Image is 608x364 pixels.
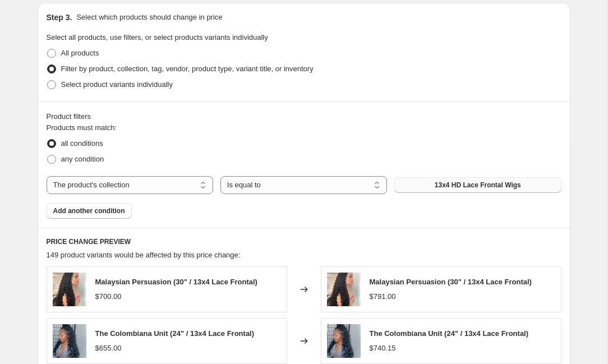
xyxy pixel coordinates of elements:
span: The Colombiana Unit (24" / 13x4 Lace Frontal) [370,329,529,338]
h2: Step 3. [47,12,72,23]
div: $700.00 [95,291,122,302]
span: any condition [61,155,104,163]
span: Malaysian Persuasion (30" / 13x4 Lace Frontal) [95,278,257,286]
span: Filter by product, collection, tag, vendor, product type, variant title, or inventory [61,64,314,73]
span: Malaysian Persuasion (30" / 13x4 Lace Frontal) [370,278,532,286]
span: All products [61,49,99,57]
img: image_42d2c386-3d28-4277-890f-dda7d3fc6883_80x.jpg [327,273,361,306]
button: Add another condition [47,203,132,219]
span: Add another condition [53,206,125,215]
div: Product filters [47,111,561,122]
span: Products must match: [47,123,117,132]
div: $655.00 [95,343,122,354]
span: Select product variants individually [61,80,173,89]
h6: PRICE CHANGE PREVIEW [47,237,561,246]
img: image_cee9e319-029a-41ab-90b0-4d9c9c6febd9_80x.jpg [327,324,361,358]
span: The Colombiana Unit (24" / 13x4 Lace Frontal) [95,329,255,338]
span: all conditions [61,139,103,148]
span: Select all products, use filters, or select products variants individually [47,33,268,42]
img: image_cee9e319-029a-41ab-90b0-4d9c9c6febd9_80x.jpg [53,324,86,358]
p: Select which products should change in price [76,12,222,23]
span: 13x4 HD Lace Frontal Wigs [435,181,521,190]
span: 149 product variants would be affected by this price change: [47,251,241,259]
button: 13x4 HD Lace Frontal Wigs [394,177,561,193]
div: $791.00 [370,291,396,302]
div: $740.15 [370,343,396,354]
img: image_42d2c386-3d28-4277-890f-dda7d3fc6883_80x.jpg [53,273,86,306]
